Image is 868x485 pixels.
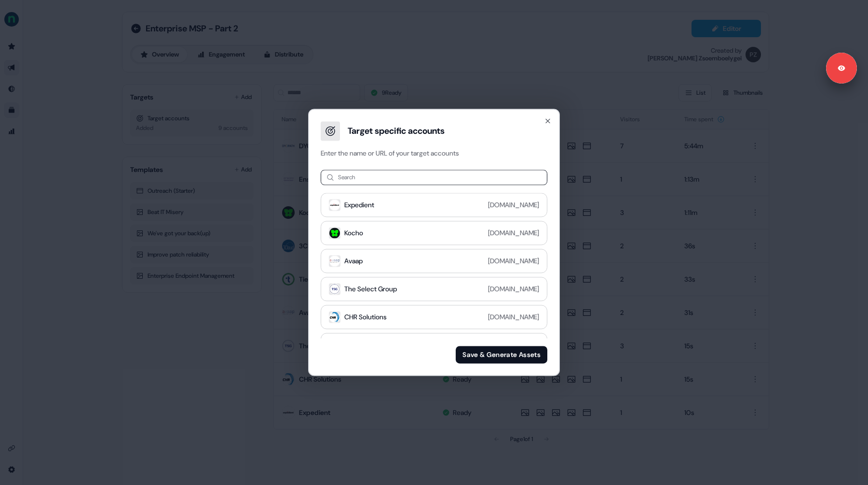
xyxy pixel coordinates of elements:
div: [DOMAIN_NAME] [488,284,539,294]
div: [DOMAIN_NAME] [488,200,539,210]
div: [DOMAIN_NAME] [488,256,539,266]
div: [DOMAIN_NAME] [488,228,539,238]
h3: Target specific accounts [348,125,445,137]
div: The Select Group [344,284,397,294]
button: Save & Generate Assets [456,346,547,364]
div: Expedient [344,200,374,210]
div: CHR Solutions [344,312,387,322]
div: [DOMAIN_NAME] [488,312,539,322]
div: Kocho [344,228,363,238]
p: Enter the name or URL of your target accounts [317,148,551,158]
div: Avaap [344,256,363,266]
